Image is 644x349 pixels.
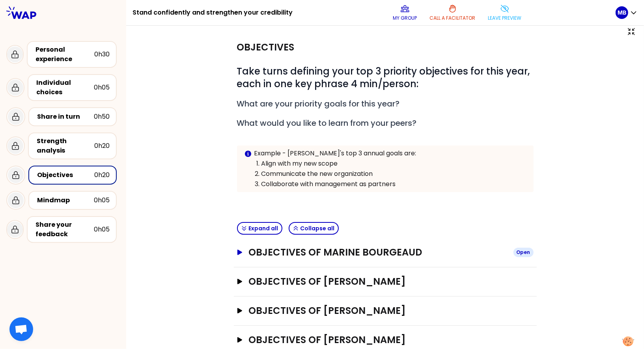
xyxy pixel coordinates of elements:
div: Share your feedback [35,220,94,239]
span: Take turns defining your top 3 priority objectives for this year, each in one key phrase 4 min/pe... [237,65,532,90]
div: 0h05 [94,225,110,234]
button: Expand all [237,222,282,235]
div: Strength analysis [37,136,94,155]
div: 0h20 [94,170,110,180]
div: Share in turn [37,112,94,121]
div: Individual choices [36,78,94,97]
button: Leave preview [485,1,525,24]
button: MB [616,6,638,19]
p: Leave preview [488,15,522,21]
button: Objectives of [PERSON_NAME] [237,334,534,346]
p: Example - [PERSON_NAME]'s top 3 annual goals are: [254,149,527,158]
div: Mindmap [37,196,94,205]
h3: Objectives of [PERSON_NAME] [248,334,507,346]
div: 0h30 [94,50,110,59]
div: 0h50 [94,112,110,121]
div: Personal experience [35,45,94,64]
p: My group [393,15,417,21]
h3: Objectives of Marine Bourgeaud [248,246,507,259]
span: What would you like to learn from your peers? [237,118,417,129]
div: Objectives [37,170,94,180]
span: What are your priority goals for this year? [237,98,400,109]
h3: Objectives of [PERSON_NAME] [248,275,507,288]
button: My group [390,1,420,24]
button: Call a facilitator [427,1,479,24]
button: Objectives of Marine BourgeaudOpen [237,246,534,259]
p: Align with my new scope [261,159,526,168]
div: 0h05 [94,196,110,205]
h3: Objectives of [PERSON_NAME] [248,304,507,317]
p: MB [618,9,626,17]
button: Collapse all [289,222,339,235]
p: Call a facilitator [430,15,476,21]
p: Collaborate with management as partners [261,179,526,189]
a: Ouvrir le chat [9,317,33,341]
p: Communicate the new organization [261,169,526,179]
button: Objectives of [PERSON_NAME] [237,304,534,317]
div: 0h20 [94,141,110,151]
div: Open [513,248,534,257]
h2: Objectives [237,41,295,54]
button: Objectives of [PERSON_NAME] [237,275,534,288]
div: 0h05 [94,83,110,92]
